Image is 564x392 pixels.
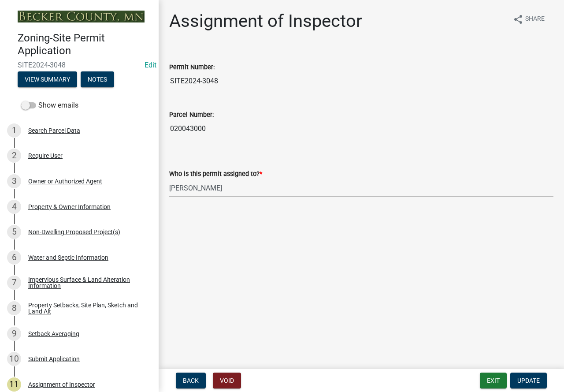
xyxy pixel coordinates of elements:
[7,200,21,214] div: 4
[7,225,21,239] div: 5
[28,204,111,210] div: Property & Owner Information
[28,381,95,388] div: Assignment of Inspector
[28,127,80,134] div: Search Parcel Data
[145,61,156,69] a: Edit
[28,276,145,289] div: Impervious Surface & Land Alteration Information
[81,76,114,83] wm-modal-confirm: Notes
[169,171,262,177] label: Who is this permit assigned to?
[21,100,78,111] label: Show emails
[18,71,77,87] button: View Summary
[525,14,545,25] span: Share
[517,377,540,384] span: Update
[7,276,21,290] div: 7
[169,64,215,71] label: Permit Number:
[18,76,77,83] wm-modal-confirm: Summary
[28,229,120,235] div: Non-Dwelling Proposed Project(s)
[7,327,21,341] div: 9
[145,61,156,69] wm-modal-confirm: Edit Application Number
[7,123,21,138] div: 1
[7,377,21,392] div: 11
[7,352,21,366] div: 10
[513,14,523,25] i: share
[18,61,141,69] span: SITE2024-3048
[28,153,63,159] div: Require User
[28,356,80,362] div: Submit Application
[480,373,507,388] button: Exit
[176,373,206,388] button: Back
[169,112,214,118] label: Parcel Number:
[28,178,102,184] div: Owner or Authorized Agent
[7,174,21,188] div: 3
[506,11,552,28] button: shareShare
[28,331,79,337] div: Setback Averaging
[18,32,152,57] h4: Zoning-Site Permit Application
[18,11,145,22] img: Becker County, Minnesota
[7,301,21,315] div: 8
[7,149,21,163] div: 2
[28,302,145,314] div: Property Setbacks, Site Plan, Sketch and Land Alt
[183,377,199,384] span: Back
[169,11,362,32] h1: Assignment of Inspector
[510,373,547,388] button: Update
[7,250,21,265] div: 6
[81,71,114,87] button: Notes
[213,373,241,388] button: Void
[28,254,108,261] div: Water and Septic Information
